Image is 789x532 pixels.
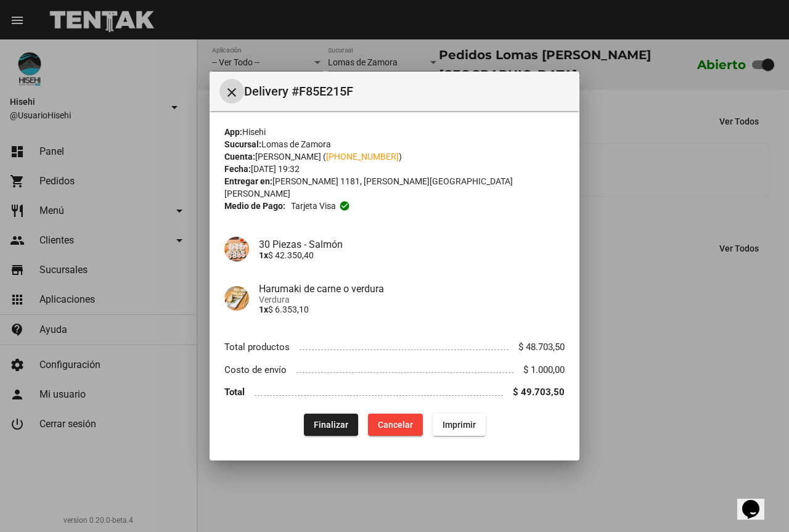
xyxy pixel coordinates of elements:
h4: 30 Piezas - Salmón [259,239,565,250]
img: c7714cbc-9e01-4ac3-9d7b-c083ef2cfd1f.jpg [224,286,249,311]
p: $ 42.350,40 [259,250,565,260]
span: Tarjeta visa [291,200,336,212]
mat-icon: Cerrar [224,85,239,100]
span: Cancelar [378,420,413,430]
b: 1x [259,305,268,314]
b: 1x [259,250,268,260]
iframe: chat widget [737,483,777,520]
strong: Cuenta: [224,152,255,162]
span: Finalizar [314,420,348,430]
div: Hisehi [224,126,565,138]
div: [PERSON_NAME] 1181, [PERSON_NAME][GEOGRAPHIC_DATA][PERSON_NAME] [224,175,565,200]
button: Finalizar [304,414,358,436]
span: Verdura [259,295,565,305]
button: Imprimir [433,414,486,436]
strong: Entregar en: [224,176,272,186]
li: Total $ 49.703,50 [224,381,565,404]
img: 7b16739f-f524-49c1-bb1b-a60cff6b7858.jpg [224,237,249,261]
p: $ 6.353,10 [259,305,565,314]
strong: App: [224,127,242,137]
strong: Sucursal: [224,139,261,149]
div: [PERSON_NAME] ( ) [224,150,565,163]
li: Costo de envío $ 1.000,00 [224,358,565,381]
button: Cancelar [368,414,423,436]
span: Imprimir [443,420,476,430]
mat-icon: check_circle [339,200,350,211]
div: [DATE] 19:32 [224,163,565,175]
strong: Fecha: [224,164,251,174]
div: Lomas de Zamora [224,138,565,150]
h4: Harumaki de carne o verdura [259,283,565,295]
a: [PHONE_NUMBER] [326,152,399,162]
strong: Medio de Pago: [224,200,285,212]
span: Delivery #F85E215F [244,81,570,101]
button: Cerrar [219,79,244,104]
li: Total productos $ 48.703,50 [224,335,565,358]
